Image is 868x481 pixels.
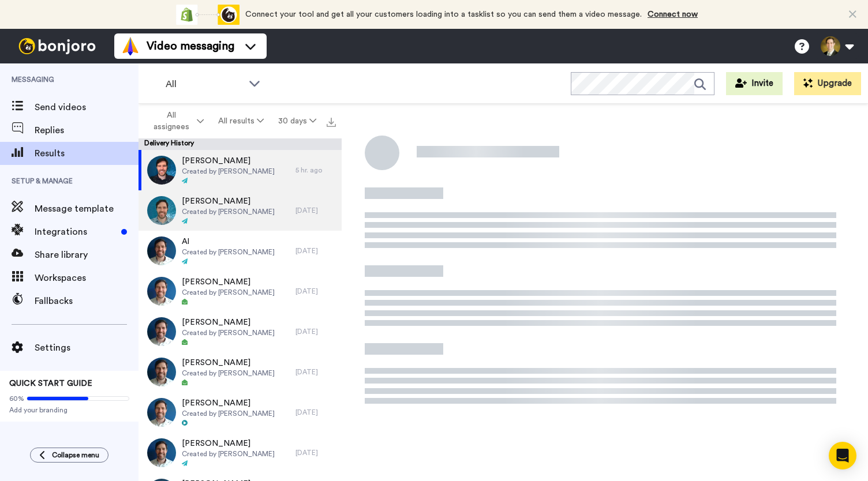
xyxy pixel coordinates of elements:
[182,155,275,167] span: [PERSON_NAME]
[648,10,698,18] a: Connect now
[9,394,24,403] span: 60%
[182,369,275,378] span: Created by [PERSON_NAME]
[182,276,275,288] span: [PERSON_NAME]
[139,433,342,473] a: [PERSON_NAME]Created by [PERSON_NAME][DATE]
[182,317,275,328] span: [PERSON_NAME]
[245,10,642,18] span: Connect your tool and get all your customers loading into a tasklist so you can send them a video...
[35,341,139,355] span: Settings
[121,37,140,55] img: vm-color.svg
[182,196,275,207] span: [PERSON_NAME]
[147,38,234,54] span: Video messaging
[139,352,342,392] a: [PERSON_NAME]Created by [PERSON_NAME][DATE]
[295,166,336,175] div: 5 hr. ago
[139,150,342,190] a: [PERSON_NAME]Created by [PERSON_NAME]5 hr. ago
[30,448,108,463] button: Collapse menu
[176,5,240,25] div: animation
[35,146,139,160] span: Results
[182,167,275,176] span: Created by [PERSON_NAME]
[139,190,342,231] a: [PERSON_NAME]Created by [PERSON_NAME][DATE]
[211,111,271,131] button: All results
[166,77,243,91] span: All
[794,72,861,95] button: Upgrade
[182,207,275,216] span: Created by [PERSON_NAME]
[182,236,275,247] span: Al
[295,246,336,255] div: [DATE]
[35,225,117,239] span: Integrations
[147,277,176,306] img: 3918e3d6-68ea-4743-8288-0e511fca5e44-thumb.jpg
[14,38,100,54] img: bj-logo-header-white.svg
[295,367,336,377] div: [DATE]
[295,448,336,457] div: [DATE]
[35,294,139,308] span: Fallbacks
[147,358,176,386] img: a62e92e1-0994-4051-8559-75aedf042715-thumb.jpg
[9,379,92,388] span: QUICK START GUIDE
[147,156,176,185] img: dddee600-a79e-4c9f-b8b9-245435941637-thumb.jpg
[147,317,176,346] img: deaf719d-c603-4119-8075-9febee196d30-thumb.jpg
[35,100,139,114] span: Send videos
[35,123,139,137] span: Replies
[182,449,275,459] span: Created by [PERSON_NAME]
[139,231,342,271] a: AlCreated by [PERSON_NAME][DATE]
[182,247,275,257] span: Created by [PERSON_NAME]
[327,118,336,127] img: export.svg
[295,206,336,215] div: [DATE]
[35,271,139,285] span: Workspaces
[139,392,342,433] a: [PERSON_NAME]Created by [PERSON_NAME][DATE]
[52,450,99,460] span: Collapse menu
[147,236,176,265] img: 1f90b723-e8cd-4ab8-9f58-38686658d3d2-thumb.jpg
[182,288,275,297] span: Created by [PERSON_NAME]
[147,438,176,467] img: 53cdf815-3f9a-49c2-a13c-dba14bcd0f98-thumb.jpg
[726,72,783,95] button: Invite
[35,248,139,262] span: Share library
[141,105,211,137] button: All assignees
[147,398,176,427] img: 822b496e-1ebc-4226-b73b-3b11f3298f4f-thumb.jpg
[139,271,342,311] a: [PERSON_NAME]Created by [PERSON_NAME][DATE]
[9,405,129,415] span: Add your branding
[182,328,275,337] span: Created by [PERSON_NAME]
[271,111,323,131] button: 30 days
[295,408,336,417] div: [DATE]
[295,287,336,296] div: [DATE]
[829,442,856,469] div: Open Intercom Messenger
[35,202,139,216] span: Message template
[147,196,176,225] img: db096dda-dfc5-4257-9b64-98f8db16d3f6-thumb.jpg
[148,110,194,133] span: All assignees
[182,397,275,409] span: [PERSON_NAME]
[139,311,342,352] a: [PERSON_NAME]Created by [PERSON_NAME][DATE]
[295,327,336,336] div: [DATE]
[182,409,275,418] span: Created by [PERSON_NAME]
[182,357,275,369] span: [PERSON_NAME]
[323,112,339,130] button: Export all results that match these filters now.
[139,138,342,150] div: Delivery History
[182,438,275,449] span: [PERSON_NAME]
